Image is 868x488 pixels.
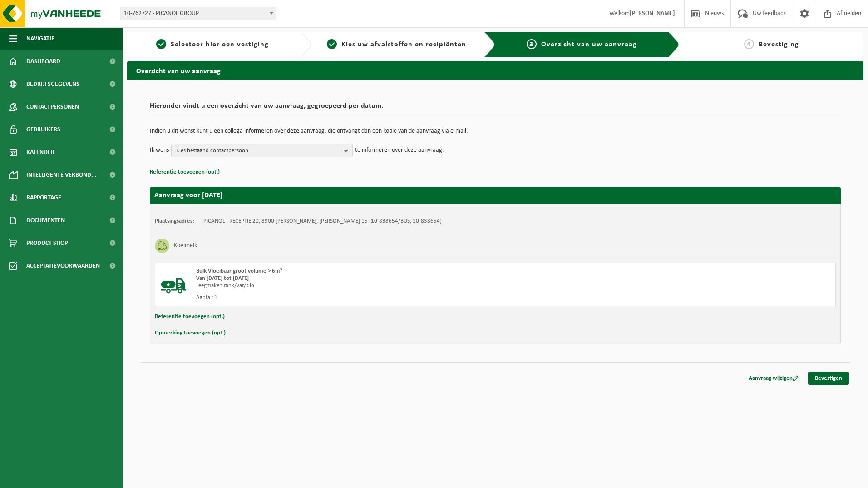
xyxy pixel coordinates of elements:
[26,95,79,118] span: Contactpersonen
[26,50,60,73] span: Dashboard
[176,144,340,158] span: Kies bestaand contactpersoon
[26,232,68,254] span: Product Shop
[26,73,79,95] span: Bedrijfsgegevens
[160,268,187,295] img: BL-LQ-LV.png
[630,10,675,17] strong: [PERSON_NAME]
[154,192,222,199] strong: Aanvraag voor [DATE]
[26,27,54,50] span: Navigatie
[26,209,65,232] span: Documenten
[26,118,60,141] span: Gebruikers
[155,311,225,323] button: Referentie toevoegen (opt.)
[316,39,478,50] a: 2Kies uw afvalstoffen en recipiënten
[196,282,532,289] div: Leegmaken tank/vat/silo
[120,7,276,20] span: 10-762727 - PICANOL GROUP
[196,294,532,301] div: Aantal: 1
[120,7,276,20] span: 10-762727 - PICANOL GROUP
[26,141,54,164] span: Kalender
[742,372,805,385] a: Aanvraag wijzigen
[759,41,799,48] span: Bevestiging
[150,166,220,178] button: Referentie toevoegen (opt.)
[150,102,841,115] h2: Hieronder vindt u een overzicht van uw aanvraag, gegroepeerd per datum.
[171,144,353,157] button: Kies bestaand contactpersoon
[150,144,169,157] p: Ik wens
[155,218,194,224] strong: Plaatsingsadres:
[808,372,849,385] a: Bevestigen
[26,164,97,186] span: Intelligente verbond...
[527,39,537,49] span: 3
[196,275,249,281] strong: Van [DATE] tot [DATE]
[174,239,197,253] h3: Koelmelk
[132,39,293,50] a: 1Selecteer hier een vestiging
[155,327,226,339] button: Opmerking toevoegen (opt.)
[26,186,61,209] span: Rapportage
[127,61,863,79] h2: Overzicht van uw aanvraag
[156,39,166,49] span: 1
[171,41,269,48] span: Selecteer hier een vestiging
[341,41,466,48] span: Kies uw afvalstoffen en recipiënten
[26,254,100,277] span: Acceptatievoorwaarden
[744,39,754,49] span: 4
[355,144,444,157] p: te informeren over deze aanvraag.
[541,41,637,48] span: Overzicht van uw aanvraag
[196,268,282,274] span: Bulk Vloeibaar groot volume > 6m³
[150,128,841,134] p: Indien u dit wenst kunt u een collega informeren over deze aanvraag, die ontvangt dan een kopie v...
[203,218,442,225] td: PICANOL - RECEPTIE 20, 8900 [PERSON_NAME], [PERSON_NAME] 15 (10-838654/BUS, 10-838654)
[327,39,337,49] span: 2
